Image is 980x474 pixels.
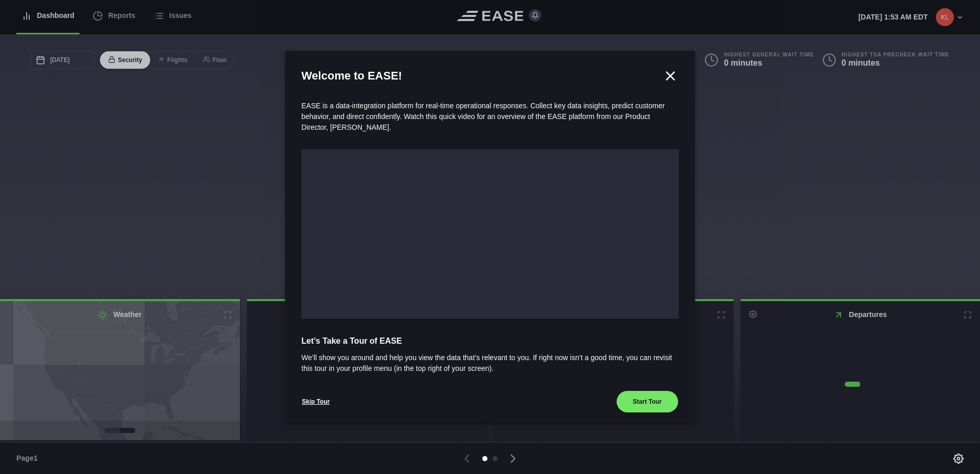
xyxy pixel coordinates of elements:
[301,149,679,319] iframe: onboarding
[301,390,330,413] button: Skip Tour
[301,335,679,347] span: Let’s Take a Tour of EASE
[16,453,42,464] span: Page 1
[301,67,662,84] h2: Welcome to EASE!
[301,102,665,131] span: EASE is a data-integration platform for real-time operational responses. Collect key data insight...
[301,352,679,374] span: We’ll show you around and help you view the data that’s relevant to you. If right now isn’t a goo...
[616,390,679,413] button: Start Tour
